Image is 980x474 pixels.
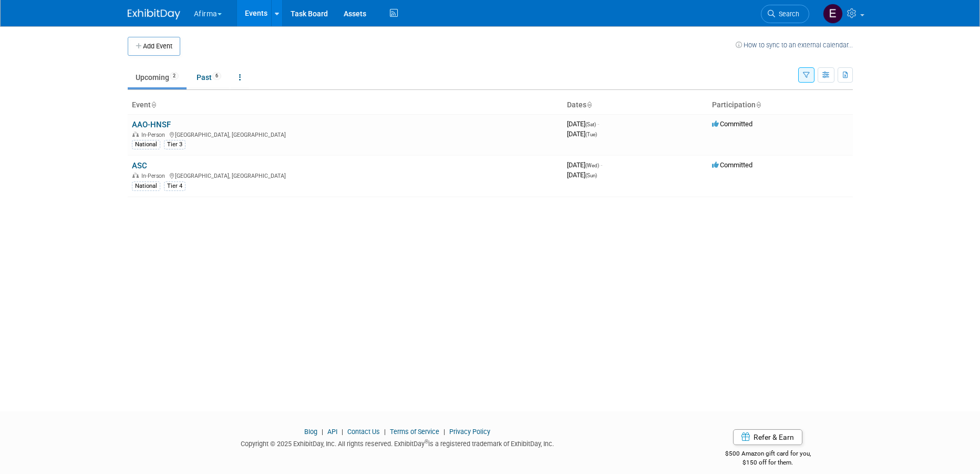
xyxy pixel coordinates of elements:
div: [GEOGRAPHIC_DATA], [GEOGRAPHIC_DATA] [132,130,559,138]
span: - [597,120,599,128]
a: Privacy Policy [449,428,490,436]
span: 6 [212,72,221,80]
a: AAO-HNSF [132,120,171,129]
span: (Sat) [585,122,596,127]
a: Sort by Participation Type [756,100,761,109]
a: Blog [304,428,317,436]
span: | [319,428,326,436]
div: National [132,181,160,191]
span: (Wed) [585,163,599,168]
div: Tier 3 [164,140,185,149]
img: ExhibitDay [128,9,180,19]
img: Emma Mitchell [823,4,843,24]
a: Sort by Event Name [151,100,156,109]
span: [DATE] [567,120,599,128]
span: In-Person [141,173,168,179]
span: Search [775,10,799,18]
a: Contact Us [347,428,380,436]
img: In-Person Event [132,132,139,137]
a: Search [761,5,809,23]
span: (Tue) [585,132,597,137]
a: Upcoming2 [128,67,187,87]
div: $150 off for them. [683,458,853,467]
img: In-Person Event [132,173,139,178]
span: Committed [712,120,752,128]
span: [DATE] [567,130,597,138]
span: 2 [170,72,179,80]
span: [DATE] [567,161,602,169]
a: How to sync to an external calendar... [736,41,853,49]
th: Participation [708,96,853,114]
sup: ® [425,439,428,445]
a: Refer & Earn [733,429,802,445]
span: [DATE] [567,171,597,179]
div: $500 Amazon gift card for you, [683,442,853,467]
span: | [339,428,346,436]
a: Terms of Service [390,428,439,436]
span: - [601,161,602,169]
div: Tier 4 [164,181,185,191]
a: ASC [132,161,147,170]
a: Past6 [189,67,229,87]
span: | [381,428,388,436]
span: Committed [712,161,752,169]
a: Sort by Start Date [586,100,592,109]
span: | [441,428,448,436]
th: Event [128,96,563,114]
div: [GEOGRAPHIC_DATA], [GEOGRAPHIC_DATA] [132,171,559,179]
div: National [132,140,160,149]
span: (Sun) [585,173,597,178]
button: Add Event [128,37,180,56]
span: In-Person [141,132,168,138]
div: Copyright © 2025 ExhibitDay, Inc. All rights reserved. ExhibitDay is a registered trademark of Ex... [128,437,668,449]
th: Dates [563,96,708,114]
a: API [327,428,337,436]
